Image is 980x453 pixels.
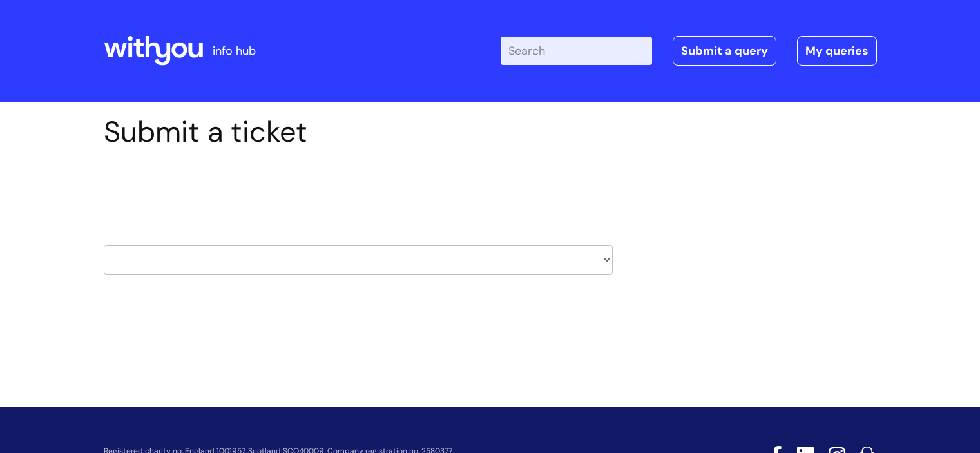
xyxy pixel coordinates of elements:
p: info hub [213,41,256,61]
h2: Select issue type [104,179,613,203]
a: Submit a query [673,36,776,66]
input: Search [501,37,652,65]
a: My queries [797,36,877,66]
h1: Submit a ticket [104,115,613,149]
